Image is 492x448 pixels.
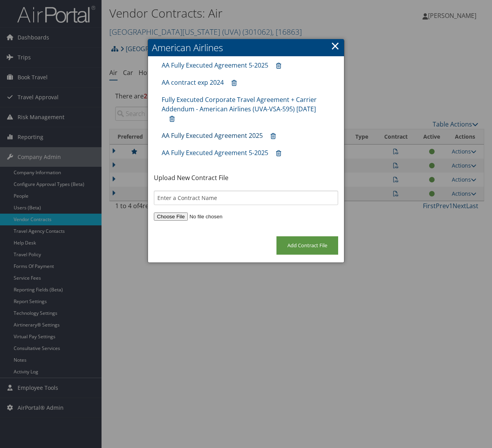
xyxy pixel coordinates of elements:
a: Remove contract [166,112,178,126]
a: AA Fully Executed Agreement 5-2025 [162,148,268,157]
a: Remove contract [267,129,280,143]
a: Remove contract [228,76,241,90]
h2: American Airlines [148,39,344,56]
a: AA Fully Executed Agreement 2025 [162,131,263,140]
a: × [331,38,340,54]
p: Upload New Contract File [154,173,338,183]
a: AA contract exp 2024 [162,78,224,87]
input: Add Contract File [276,236,338,255]
a: Fully Executed Corporate Travel Agreement + Carrier Addendum - American Airlines (UVA-VSA-595) [D... [162,95,317,113]
a: Remove contract [272,146,285,161]
input: Enter a Contract Name [154,191,338,205]
a: AA Fully Executed Agreement 5-2025 [162,61,268,70]
a: Remove contract [272,59,285,73]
